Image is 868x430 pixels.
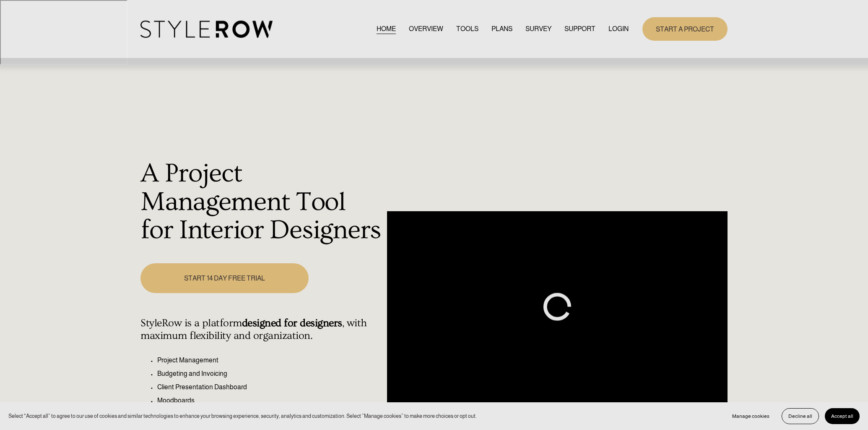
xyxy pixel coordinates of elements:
[642,17,728,40] a: START A PROJECT
[782,408,819,424] button: Decline all
[140,263,308,293] a: START 14 DAY FREE TRIAL
[140,317,382,342] h4: StyleRow is a platform , with maximum flexibility and organization.
[564,23,595,34] a: folder dropdown
[831,413,853,419] span: Accept all
[409,23,443,34] a: OVERVIEW
[157,369,382,379] p: Budgeting and Invoicing
[825,408,860,424] button: Accept all
[564,24,595,34] span: SUPPORT
[140,21,273,38] img: StyleRow
[242,317,342,329] strong: designed for designers
[157,382,382,392] p: Client Presentation Dashboard
[157,396,382,406] p: Moodboards
[525,23,551,34] a: SURVEY
[608,23,629,34] a: LOGIN
[377,23,396,34] a: HOME
[491,23,512,34] a: PLANS
[788,413,812,419] span: Decline all
[726,408,776,424] button: Manage cookies
[732,413,769,419] span: Manage cookies
[157,355,382,365] p: Project Management
[8,412,477,420] p: Select “Accept all” to agree to our use of cookies and similar technologies to enhance your brows...
[456,23,478,34] a: TOOLS
[140,160,382,245] h1: A Project Management Tool for Interior Designers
